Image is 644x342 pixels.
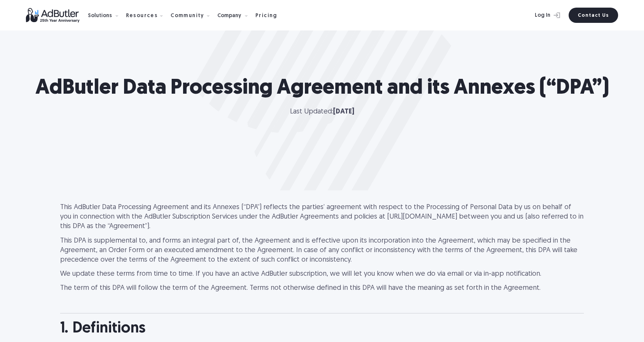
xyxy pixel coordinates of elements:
div: Community [171,13,204,19]
a: Pricing [255,12,284,19]
a: Contact Us [569,8,618,23]
p: This DPA is supplemental to, and forms an integral part of, the Agreement and is effective upon i... [60,236,584,265]
div: Resources [126,13,158,19]
p: Last Updated: [35,107,609,117]
p: This AdButler Data Processing Agreement and its Annexes (“DPA”) reflects the parties’ agreement w... [60,203,584,232]
h2: 1. Definitions [60,318,584,339]
a: Log In [515,8,564,23]
p: We update these terms from time to time. If you have an active AdButler subscription, we will let... [60,269,584,279]
div: Company [217,3,254,27]
h1: AdButler Data Processing Agreement and its Annexes (“DPA”) [35,74,609,103]
div: Solutions [88,3,124,27]
div: Pricing [255,13,277,19]
strong: [DATE] [333,108,354,115]
div: Community [171,3,216,27]
div: Company [217,13,241,19]
div: Solutions [88,13,112,19]
p: The term of this DPA will follow the term of the Agreement. Terms not otherwise defined in this D... [60,283,584,293]
div: Resources [126,3,169,27]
